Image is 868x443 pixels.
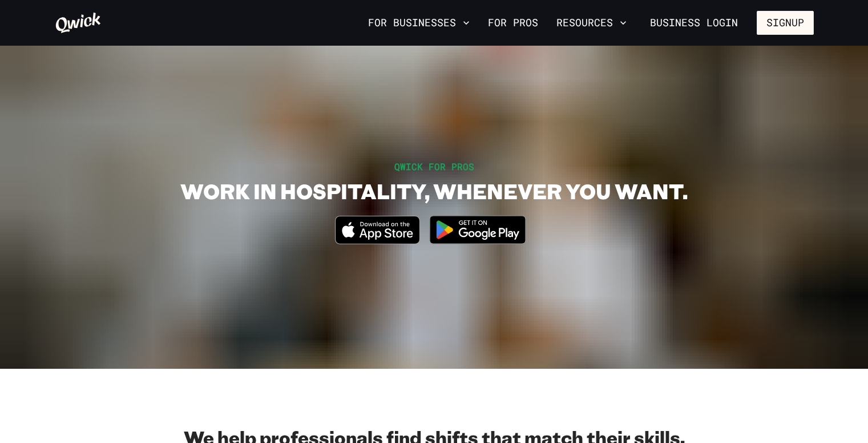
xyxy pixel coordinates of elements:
button: Resources [552,13,631,33]
a: Business Login [640,11,748,35]
button: Signup [757,11,814,35]
a: For Pros [483,13,543,33]
img: Get it on Google Play [422,208,533,251]
button: For Businesses [364,13,474,33]
span: QWICK FOR PROS [394,160,474,172]
h1: WORK IN HOSPITALITY, WHENEVER YOU WANT. [180,178,688,204]
a: Download on the App Store [335,235,421,247]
